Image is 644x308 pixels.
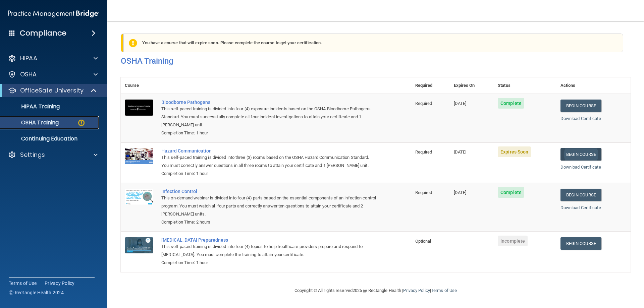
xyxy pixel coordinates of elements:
div: Completion Time: 1 hour [161,129,378,137]
a: Download Certificate [560,165,601,170]
a: Terms of Use [9,280,37,287]
a: Begin Course [560,237,601,250]
span: [DATE] [454,149,467,155]
div: Completion Time: 2 hours [161,218,378,226]
th: Required [411,77,450,94]
a: Begin Course [560,148,601,161]
div: This on-demand webinar is divided into four (4) parts based on the essential components of an inf... [161,194,378,218]
a: OfficeSafe University [8,86,97,95]
p: OSHA [20,70,37,78]
div: Completion Time: 1 hour [161,259,378,267]
a: OSHA [8,70,98,78]
a: [MEDICAL_DATA] Preparedness [161,237,378,243]
a: Hazard Communication [161,148,378,153]
span: Complete [498,187,524,198]
img: PMB logo [8,7,99,20]
span: [DATE] [454,101,467,106]
a: Bloodborne Pathogens [161,100,378,105]
span: Expires Soon [498,146,531,157]
th: Expires On [450,77,494,94]
span: Incomplete [498,236,528,246]
a: Download Certificate [560,205,601,210]
p: HIPAA [20,54,37,62]
a: Begin Course [560,100,601,112]
a: Begin Course [560,189,601,201]
p: HIPAA Training [4,103,60,110]
a: Infection Control [161,189,378,194]
a: HIPAA [8,54,98,62]
p: OfficeSafe University [20,86,84,95]
a: Privacy Policy [403,288,430,293]
span: Optional [415,239,431,244]
img: exclamation-circle-solid-warning.7ed2984d.png [129,39,137,47]
a: Privacy Policy [45,280,75,287]
a: Terms of Use [431,288,457,293]
span: Required [415,190,432,195]
h4: Compliance [20,28,66,38]
p: Settings [20,151,45,159]
img: warning-circle.0cc9ac19.png [77,119,86,127]
div: You have a course that will expire soon. Please complete the course to get your certification. [123,34,623,52]
a: Settings [8,151,98,159]
div: This self-paced training is divided into three (3) rooms based on the OSHA Hazard Communication S... [161,153,378,170]
th: Actions [556,77,631,94]
div: This self-paced training is divided into four (4) topics to help healthcare providers prepare and... [161,243,378,259]
span: Required [415,101,432,106]
div: Copyright © All rights reserved 2025 @ Rectangle Health | | [253,280,498,301]
p: Continuing Education [4,135,96,142]
div: Completion Time: 1 hour [161,170,378,178]
th: Status [494,77,556,94]
a: Download Certificate [560,116,601,121]
h4: OSHA Training [121,56,631,66]
p: OSHA Training [4,119,59,126]
div: This self-paced training is divided into four (4) exposure incidents based on the OSHA Bloodborne... [161,105,378,129]
span: Required [415,149,432,155]
span: Ⓒ Rectangle Health 2024 [9,289,64,296]
th: Course [121,77,157,94]
span: Complete [498,98,524,109]
span: [DATE] [454,190,467,195]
